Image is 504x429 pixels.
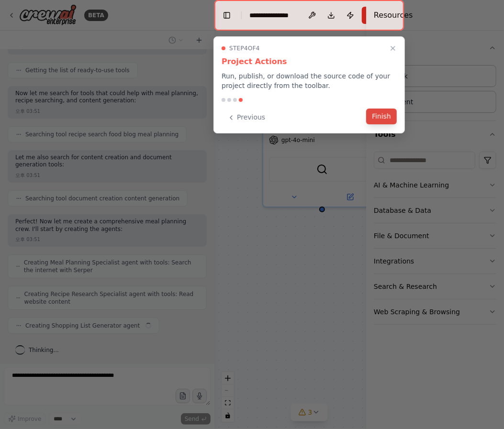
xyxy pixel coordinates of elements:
[222,56,397,67] h3: Project Actions
[366,109,397,124] button: Finish
[387,43,399,54] button: Close walkthrough
[222,110,271,125] button: Previous
[229,44,260,52] span: Step 4 of 4
[220,9,234,22] button: Hide left sidebar
[222,71,397,90] p: Run, publish, or download the source code of your project directly from the toolbar.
